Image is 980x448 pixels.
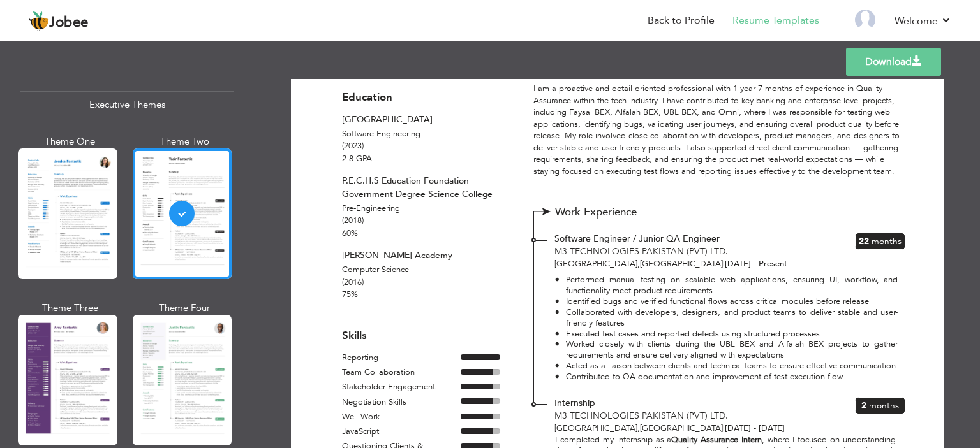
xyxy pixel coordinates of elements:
div: Theme One [20,135,120,148]
div: [GEOGRAPHIC_DATA] [342,113,500,127]
div: Team Collaboration [342,366,461,379]
div: Theme Four [135,301,235,315]
span: [GEOGRAPHIC_DATA] [GEOGRAPHIC_DATA] [554,423,723,434]
strong: Quality Assurance Intern [671,434,762,445]
p: Worked closely with clients during the UBL BEX and Alfalah BEX projects to gather requirements an... [566,339,898,361]
img: jobee.io [29,11,49,31]
div: JavaScript [342,426,461,438]
p: Identified bugs and verified functional flows across critical modules before release [566,296,898,307]
div: P.E.C.H.S Education Foundation Government Degree Science College [342,175,500,201]
span: Months [872,235,902,247]
span: 2 [861,400,866,412]
div: [PERSON_NAME] Academy [342,249,500,263]
div: Stakeholder Engagement [342,381,461,394]
span: 22 [859,235,869,247]
p: Executed test cases and reported defects using structured processes [566,329,898,340]
div: Theme Two [135,135,235,148]
div: Reporting [342,352,461,365]
a: Back to Profile [648,13,715,28]
p: I am a proactive and detail-oriented professional with 1 year 7 months of experience in Quality A... [533,83,905,178]
span: Software Engineering [342,128,420,140]
span: [DATE] - [DATE] [723,423,785,434]
div: Well Work [342,411,461,424]
span: Computer Science [342,264,409,275]
h3: Education [342,92,500,104]
p: Acted as a liaison between clients and technical teams to ensure effective communication [566,361,898,372]
span: 75% [342,289,358,300]
span: , [637,258,640,270]
span: 2.8 GPA [342,153,372,164]
div: Theme Three [20,301,120,315]
span: 60% [342,228,358,239]
a: Welcome [895,13,951,29]
p: Collaborated with developers, designers, and product teams to deliver stable and user-friendly fe... [566,307,898,329]
span: Pre-Engineering [342,203,400,214]
span: Jobee [49,16,89,30]
a: Resume Templates [732,13,819,28]
h3: Skills [342,330,500,342]
span: M3 Technologies Pakistan (Pvt) Ltd. [554,410,728,422]
span: Months [869,400,899,412]
span: (2023) [342,140,364,152]
p: Contributed to QA documentation and improvement of test execution flow [566,372,898,382]
span: (2018) [342,215,364,226]
div: Executive Themes [20,91,234,119]
a: Jobee [29,11,89,31]
span: | [723,423,725,434]
span: Software Engineer / Junior QA Engineer [554,233,720,245]
p: Performed manual testing on scalable web applications, ensuring UI, workflow, and functionality m... [566,275,898,296]
span: M3 Technologies Pakistan (Pvt) Ltd. [554,245,728,257]
div: Negotiation Skills [342,396,461,409]
span: | [723,258,725,270]
a: Download [846,48,941,76]
span: (2016) [342,277,364,288]
span: Internship [554,397,595,409]
span: [DATE] - Present [723,258,787,270]
span: Work Experience [555,206,663,219]
img: Profile Img [855,10,875,30]
span: , [637,423,640,434]
span: [GEOGRAPHIC_DATA] [GEOGRAPHIC_DATA] [554,258,723,270]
